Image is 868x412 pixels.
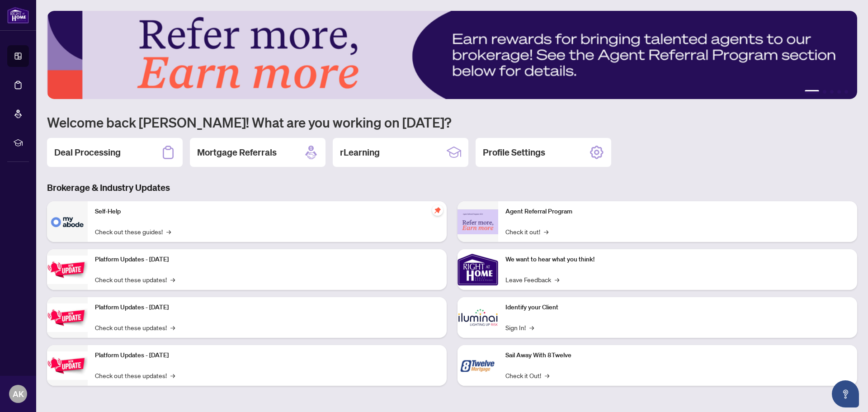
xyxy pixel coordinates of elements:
span: AK [13,388,24,400]
p: Platform Updates - [DATE] [95,350,439,360]
a: Check out these updates!→ [95,275,175,284]
span: → [545,370,549,380]
img: Platform Updates - June 23, 2025 [47,351,88,380]
a: Check it Out!→ [505,370,549,380]
span: → [170,370,175,380]
img: Platform Updates - July 8, 2025 [47,303,88,332]
button: 1 [805,90,819,94]
a: Sign In!→ [505,322,534,332]
img: Agent Referral Program [458,209,498,234]
img: Sail Away With 8Twelve [458,345,498,386]
span: → [170,322,175,332]
a: Leave Feedback→ [505,275,559,284]
button: 4 [837,90,841,94]
span: pushpin [432,205,443,216]
button: 3 [830,90,834,94]
img: logo [7,7,29,24]
a: Check it out!→ [505,227,548,237]
span: → [544,227,548,237]
h2: Deal Processing [54,146,121,159]
button: 5 [844,90,848,94]
a: Check out these updates!→ [95,370,175,380]
h2: Mortgage Referrals [197,146,277,159]
a: Check out these updates!→ [95,322,175,332]
span: → [555,275,559,284]
p: Platform Updates - [DATE] [95,255,439,265]
img: We want to hear what you think! [458,249,498,290]
span: → [166,227,171,237]
p: Self-Help [95,207,439,217]
p: Agent Referral Program [505,207,850,217]
img: Identify your Client [458,297,498,338]
h1: Welcome back [PERSON_NAME]! What are you working on [DATE]? [47,114,857,131]
a: Check out these guides!→ [95,227,171,237]
h3: Brokerage & Industry Updates [47,181,857,194]
span: → [529,322,534,332]
p: We want to hear what you think! [505,255,850,265]
img: Self-Help [47,201,88,242]
h2: rLearning [340,146,380,159]
img: Slide 0 [47,11,857,99]
p: Identify your Client [505,303,850,313]
img: Platform Updates - July 21, 2025 [47,256,88,284]
p: Platform Updates - [DATE] [95,303,439,313]
p: Sail Away With 8Twelve [505,350,850,360]
button: Open asap [832,380,859,407]
span: → [170,275,175,284]
h2: Profile Settings [483,146,545,159]
button: 2 [823,90,826,94]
